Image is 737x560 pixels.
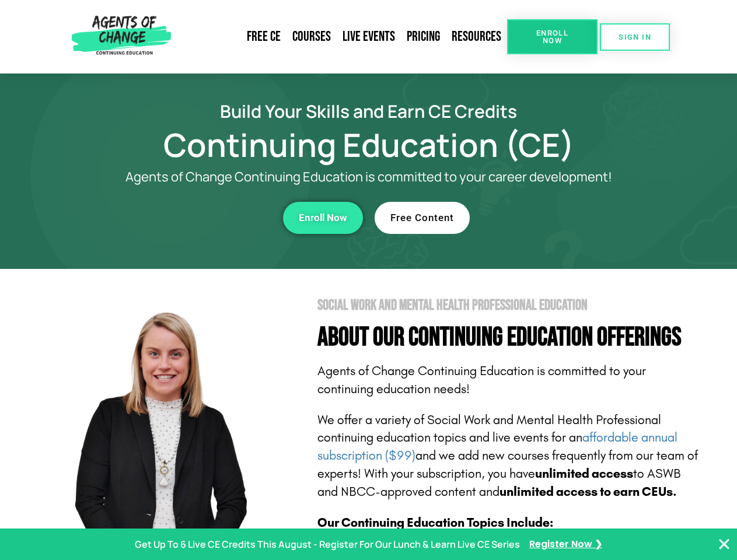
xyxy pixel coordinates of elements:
[317,363,646,397] span: Agents of Change Continuing Education is committed to your continuing education needs!
[717,537,731,551] button: Close Banner
[317,324,701,351] h4: About Our Continuing Education Offerings
[283,202,363,234] a: Enroll Now
[401,23,446,50] a: Pricing
[619,33,651,41] span: SIGN IN
[83,170,655,184] p: Agents of Change Continuing Education is committed to your career development!
[135,536,520,553] p: Get Up To 6 Live CE Credits This August - Register For Our Lunch & Learn Live CE Series
[529,536,602,553] a: Register Now ❯
[317,298,701,313] h2: Social Work and Mental Health Professional Education
[36,103,701,120] h2: Build Your Skills and Earn CE Credits
[600,23,670,51] a: SIGN IN
[287,23,337,50] a: Courses
[241,23,287,50] a: Free CE
[500,484,677,499] b: unlimited access to earn CEUs.
[446,23,507,50] a: Resources
[317,411,701,501] p: We offer a variety of Social Work and Mental Health Professional continuing education topics and ...
[36,131,701,158] h1: Continuing Education (CE)
[375,202,470,234] a: Free Content
[535,466,633,481] b: unlimited access
[317,515,553,530] b: Our Continuing Education Topics Include:
[176,23,507,50] nav: Menu
[526,29,579,44] span: Enroll Now
[507,19,598,54] a: Enroll Now
[390,213,454,223] span: Free Content
[299,213,347,223] span: Enroll Now
[337,23,401,50] a: Live Events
